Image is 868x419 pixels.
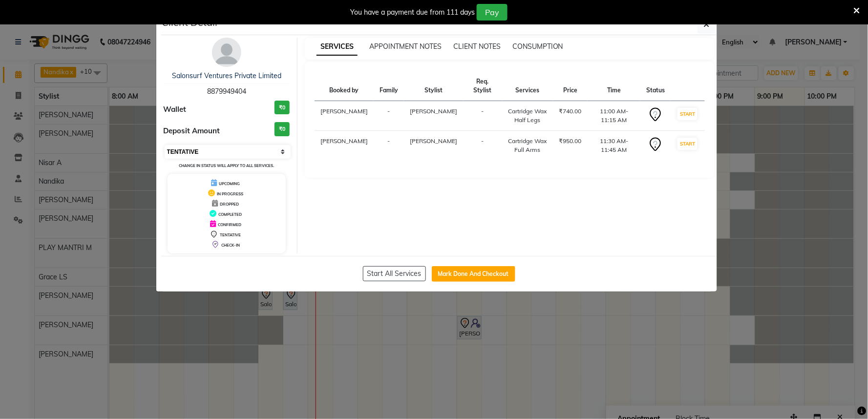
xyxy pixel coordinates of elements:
td: 11:00 AM-11:15 AM [588,101,641,131]
th: Status [640,71,671,101]
span: CHECK-IN [221,243,240,248]
button: Pay [477,4,508,21]
span: COMPLETED [218,212,242,217]
td: - [374,131,404,161]
span: UPCOMING [219,181,240,186]
span: [PERSON_NAME] [410,107,457,115]
span: Deposit Amount [164,126,220,137]
div: You have a payment due from 111 days [350,7,475,18]
span: Wallet [164,104,187,115]
a: Salonsurf Ventures Private Limited [172,71,281,80]
span: CONSUMPTION [512,42,563,51]
button: Mark Done And Checkout [432,266,515,282]
span: TENTATIVE [220,232,241,237]
span: CLIENT NOTES [453,42,501,51]
button: START [677,138,698,150]
button: Start All Services [363,266,426,281]
th: Req. Stylist [463,71,502,101]
h3: ₹0 [275,101,290,115]
span: SERVICES [317,38,358,56]
th: Time [588,71,641,101]
th: Family [374,71,404,101]
small: Change in status will apply to all services. [179,163,274,168]
span: APPOINTMENT NOTES [369,42,442,51]
div: Cartridge Wax Full Arms [508,137,548,154]
td: 11:30 AM-11:45 AM [588,131,641,161]
span: CONFIRMED [218,222,241,227]
span: [PERSON_NAME] [410,137,457,145]
th: Booked by [315,71,374,101]
span: 8879949404 [207,87,246,96]
img: avatar [212,38,241,67]
td: [PERSON_NAME] [315,101,374,131]
h3: ₹0 [275,122,290,136]
div: ₹740.00 [559,107,582,116]
td: - [463,131,502,161]
th: Stylist [404,71,463,101]
span: DROPPED [220,202,239,207]
div: ₹950.00 [559,137,582,146]
div: Cartridge Wax Half Legs [508,107,548,125]
td: - [374,101,404,131]
td: [PERSON_NAME] [315,131,374,161]
span: IN PROGRESS [217,191,243,196]
th: Services [502,71,553,101]
th: Price [553,71,588,101]
button: START [677,108,698,120]
td: - [463,101,502,131]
